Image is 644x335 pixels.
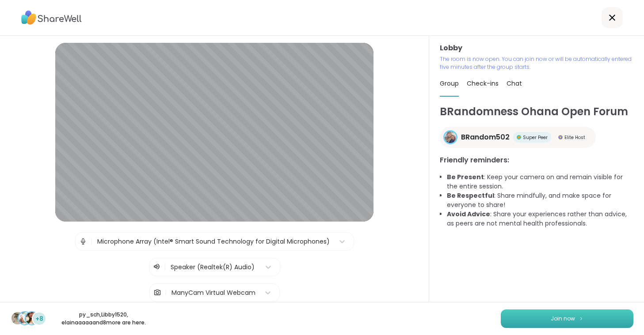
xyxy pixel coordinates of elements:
[21,8,82,28] img: ShareWell Logo
[79,233,87,250] img: Microphone
[440,155,633,166] h3: Friendly reminders:
[164,262,166,272] span: |
[579,316,584,321] img: ShareWell Logomark
[440,43,633,53] h3: Lobby
[97,237,330,246] div: Microphone Array (Intel® Smart Sound Technology for Digital Microphones)
[447,191,494,200] b: Be Respectful
[440,79,459,88] span: Group
[447,210,633,228] li: : Share your experiences rather than advice, as peers are not mental health professionals.
[440,55,633,71] p: The room is now open. You can join now or will be automatically entered five minutes after the gr...
[447,210,490,218] b: Avoid Advice
[551,315,575,323] span: Join now
[91,233,93,250] span: |
[11,312,24,324] img: py_sch
[35,314,43,324] span: +8
[447,173,484,181] b: Be Present
[564,134,585,141] span: Elite Host
[558,135,563,139] img: Elite Host
[165,284,167,301] span: |
[153,284,161,301] img: Camera
[501,309,633,328] button: Join now
[447,191,633,210] li: : Share mindfully, and make space for everyone to share!
[445,132,456,143] img: BRandom502
[507,79,522,88] span: Chat
[26,312,38,324] img: elainaaaaa
[461,132,510,143] span: BRandom502
[523,134,548,141] span: Super Peer
[171,288,255,297] div: ManyCam Virtual Webcam
[440,104,633,120] h1: BRandomness Ohana Open Forum
[517,135,521,139] img: Super Peer
[440,127,596,148] a: BRandom502BRandom502Super PeerSuper PeerElite HostElite Host
[54,311,153,327] p: py_sch , Libby1520 , elainaaaaa and 8 more are here.
[19,312,31,324] img: Libby1520
[447,173,633,191] li: : Keep your camera on and remain visible for the entire session.
[467,79,499,88] span: Check-ins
